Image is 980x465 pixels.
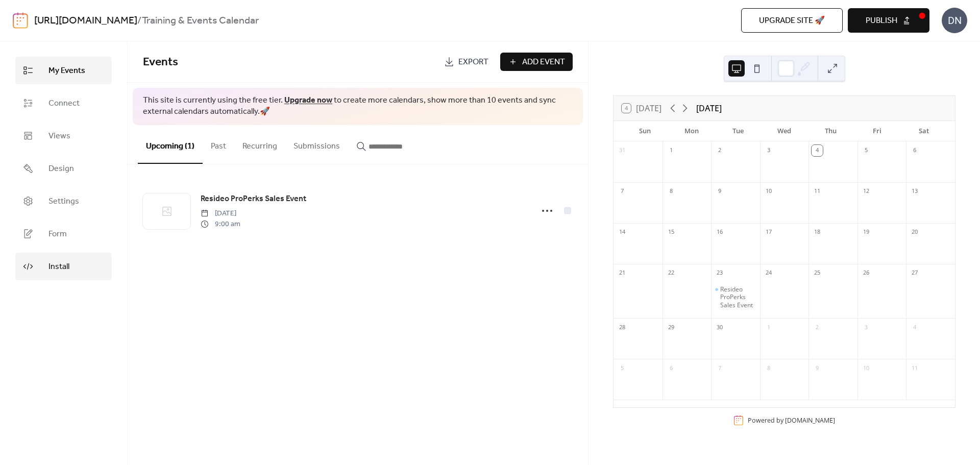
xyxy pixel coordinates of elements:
[34,11,137,31] a: [URL][DOMAIN_NAME]
[13,12,28,29] img: logo
[15,220,112,248] a: Form
[668,121,715,141] div: Mon
[909,227,920,238] div: 20
[666,227,677,238] div: 15
[201,219,240,230] span: 9:00 am
[861,322,872,333] div: 3
[143,51,178,74] span: Events
[201,208,240,219] span: [DATE]
[666,362,677,374] div: 6
[861,227,872,238] div: 19
[763,322,774,333] div: 1
[812,227,823,238] div: 18
[284,92,332,108] a: Upgrade now
[812,267,823,279] div: 25
[759,15,825,27] span: Upgrade site 🚀
[714,186,725,197] div: 9
[622,121,668,141] div: Sun
[15,122,112,150] a: Views
[714,322,725,333] div: 30
[741,8,843,33] button: Upgrade site 🚀
[909,267,920,279] div: 27
[500,53,573,71] button: Add Event
[714,227,725,238] div: 16
[617,145,628,156] div: 31
[15,89,112,117] a: Connect
[861,267,872,279] div: 26
[900,121,947,141] div: Sat
[522,56,565,68] span: Add Event
[942,8,967,33] div: DN
[763,362,774,374] div: 8
[203,125,234,163] button: Past
[617,322,628,333] div: 28
[715,121,761,141] div: Tue
[909,322,920,333] div: 4
[458,56,488,68] span: Export
[763,267,774,279] div: 24
[48,163,74,175] span: Design
[714,145,725,156] div: 2
[666,186,677,197] div: 8
[696,102,722,114] div: [DATE]
[711,285,760,309] div: Resideo ProPerks Sales Event
[866,15,897,27] span: Publish
[763,227,774,238] div: 17
[48,97,80,110] span: Connect
[48,195,79,208] span: Settings
[143,95,573,118] span: This site is currently using the free tier. to create more calendars, show more than 10 events an...
[137,11,142,31] b: /
[617,186,628,197] div: 7
[48,65,85,77] span: My Events
[666,267,677,279] div: 22
[785,416,835,425] a: [DOMAIN_NAME]
[812,186,823,197] div: 11
[15,187,112,215] a: Settings
[15,57,112,84] a: My Events
[854,121,900,141] div: Fri
[909,186,920,197] div: 13
[909,362,920,374] div: 11
[138,125,203,164] button: Upcoming (1)
[807,121,854,141] div: Thu
[848,8,929,33] button: Publish
[763,186,774,197] div: 10
[666,322,677,333] div: 29
[761,121,807,141] div: Wed
[714,362,725,374] div: 7
[861,362,872,374] div: 10
[812,145,823,156] div: 4
[201,192,306,206] a: Resideo ProPerks Sales Event
[617,362,628,374] div: 5
[714,267,725,279] div: 23
[748,416,835,425] div: Powered by
[812,362,823,374] div: 9
[15,155,112,182] a: Design
[436,53,496,71] a: Export
[48,261,69,273] span: Install
[15,253,112,280] a: Install
[285,125,348,163] button: Submissions
[909,145,920,156] div: 6
[142,11,259,31] b: Training & Events Calendar
[617,267,628,279] div: 21
[763,145,774,156] div: 3
[812,322,823,333] div: 2
[666,145,677,156] div: 1
[201,193,306,205] span: Resideo ProPerks Sales Event
[720,285,756,309] div: Resideo ProPerks Sales Event
[861,145,872,156] div: 5
[861,186,872,197] div: 12
[617,227,628,238] div: 14
[234,125,285,163] button: Recurring
[48,228,67,240] span: Form
[48,130,70,142] span: Views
